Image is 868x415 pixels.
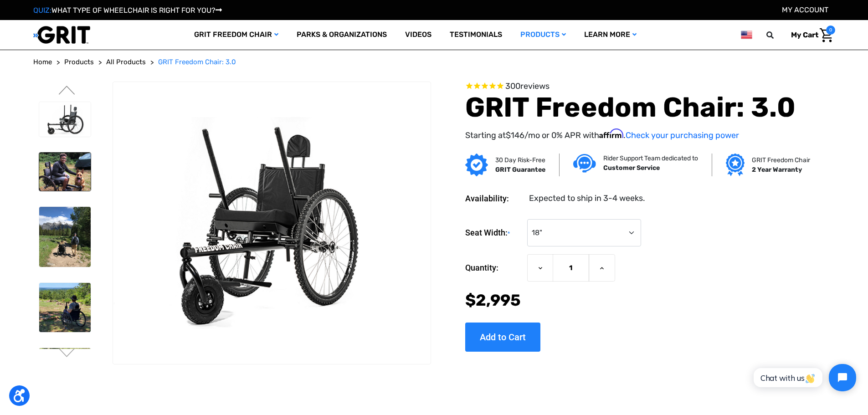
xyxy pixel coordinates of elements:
nav: Breadcrumb [33,57,835,67]
label: Seat Width: [465,219,523,247]
a: Learn More [575,20,646,50]
span: reviews [520,81,550,91]
img: GRIT Freedom Chair: 3.0 [39,153,91,191]
dd: Expected to ship in 3-4 weeks. [529,192,645,205]
img: Grit freedom [726,154,745,176]
span: GRIT Freedom Chair: 3.0 [158,58,236,66]
img: GRIT Guarantee [465,154,488,176]
span: QUIZ: [33,6,51,15]
strong: GRIT Guarantee [495,166,545,174]
span: Affirm [599,128,623,138]
span: 300 reviews [505,81,550,91]
a: Parks & Organizations [288,20,396,50]
img: GRIT Freedom Chair: 3.0 [39,207,91,267]
img: Customer service [573,154,596,173]
span: My Cart [791,31,818,39]
dt: Availability: [465,192,523,205]
img: GRIT All-Terrain Wheelchair and Mobility Equipment [33,26,90,44]
span: Products [64,58,94,66]
label: Quantity: [465,254,523,282]
span: $146 [506,130,524,140]
img: GRIT Freedom Chair: 3.0 [113,117,430,328]
a: GRIT Freedom Chair [185,20,288,50]
iframe: Tidio Chat [744,356,864,399]
a: Cart with 0 items [784,26,835,45]
button: Go to slide 1 of 3 [57,86,77,97]
strong: Customer Service [603,164,660,172]
a: Testimonials [441,20,511,50]
img: GRIT Freedom Chair: 3.0 [39,283,91,332]
a: All Products [106,57,146,67]
a: Check your purchasing power - Learn more about Affirm Financing (opens in modal) [626,130,739,140]
input: Add to Cart [465,323,540,352]
img: GRIT Freedom Chair: 3.0 [39,102,91,137]
a: Account [782,5,828,14]
strong: 2 Year Warranty [752,166,802,174]
input: Search [770,26,784,45]
a: GRIT Freedom Chair: 3.0 [158,57,236,67]
button: Go to slide 3 of 3 [57,348,77,359]
span: $2,995 [465,291,521,310]
p: 30 Day Risk-Free [495,155,545,165]
img: Cart [820,28,833,42]
a: Home [33,57,52,67]
a: Products [64,57,94,67]
a: Products [511,20,575,50]
span: Home [33,58,52,66]
p: Rider Support Team dedicated to [603,154,698,163]
span: Rated 4.6 out of 5 stars 300 reviews [465,82,807,92]
img: us.png [741,29,752,41]
p: GRIT Freedom Chair [752,155,810,165]
a: QUIZ:WHAT TYPE OF WHEELCHAIR IS RIGHT FOR YOU? [33,6,222,15]
a: Videos [396,20,441,50]
p: Starting at /mo or 0% APR with . [465,128,807,142]
span: 0 [826,26,835,35]
h1: GRIT Freedom Chair: 3.0 [465,91,807,124]
span: All Products [106,58,146,66]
